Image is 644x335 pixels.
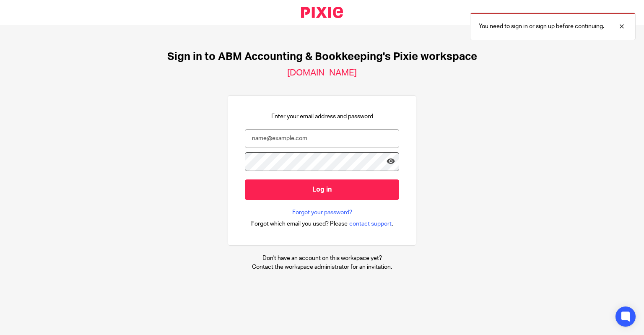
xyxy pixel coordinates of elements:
[245,179,399,200] input: Log in
[292,208,352,217] a: Forgot your password?
[252,254,392,262] p: Don't have an account on this workspace yet?
[245,129,399,148] input: name@example.com
[271,112,373,121] p: Enter your email address and password
[167,50,477,63] h1: Sign in to ABM Accounting & Bookkeeping's Pixie workspace
[349,220,392,228] span: contact support
[479,22,604,31] p: You need to sign in or sign up before continuing.
[251,220,348,228] span: Forgot which email you used? Please
[252,263,392,271] p: Contact the workspace administrator for an invitation.
[287,68,357,78] h2: [DOMAIN_NAME]
[251,219,393,229] div: .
